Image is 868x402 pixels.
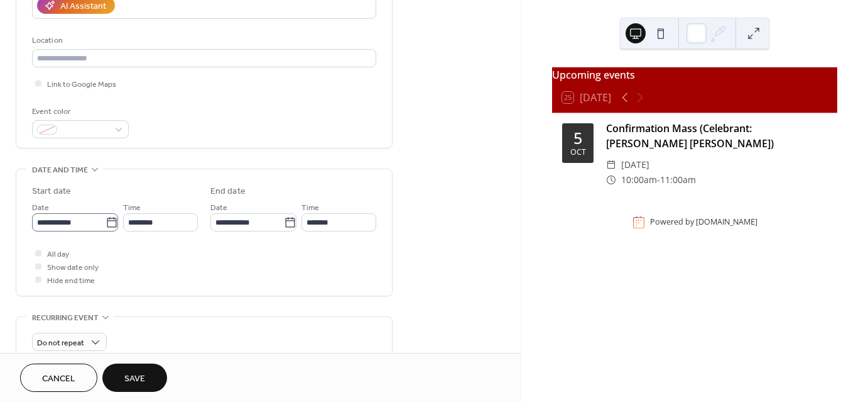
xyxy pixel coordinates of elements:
div: Powered by [650,217,757,228]
div: Upcoming events [552,67,837,82]
span: Recurring event [32,311,99,325]
span: Cancel [42,372,75,386]
span: Do not repeat [37,336,84,350]
div: Start date [32,185,71,198]
span: All day [47,248,69,261]
div: ​ [606,172,616,187]
span: [DATE] [621,157,649,172]
div: Location [32,34,374,47]
span: Hide end time [47,274,95,288]
span: 11:00am [660,172,696,187]
span: Date and time [32,164,88,177]
div: Oct [570,148,586,157]
span: Show date only [47,261,99,274]
button: Cancel [20,364,97,392]
div: 5 [573,130,582,146]
span: Date [210,201,227,215]
div: End date [210,185,246,198]
span: Time [123,201,141,215]
div: Confirmation Mass (Celebrant: [PERSON_NAME] [PERSON_NAME]) [606,121,827,151]
span: Time [301,201,319,215]
a: [DOMAIN_NAME] [696,217,757,228]
div: Event color [32,105,126,118]
span: Save [124,372,145,386]
button: Save [102,364,167,392]
span: Link to Google Maps [47,78,116,91]
span: - [657,172,660,187]
span: Date [32,201,49,215]
span: 10:00am [621,172,657,187]
div: ​ [606,157,616,172]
